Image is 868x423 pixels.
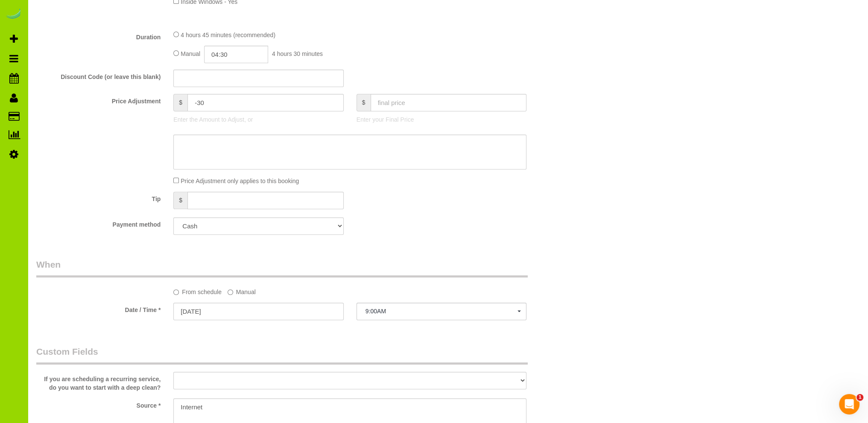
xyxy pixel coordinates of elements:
span: $ [173,192,187,209]
label: Price Adjustment [30,94,167,105]
label: Manual [228,285,256,296]
label: Tip [30,192,167,203]
label: Payment method [30,217,167,229]
label: From schedule [173,285,222,296]
input: final price [371,94,527,111]
input: Manual [228,289,233,295]
p: Enter the Amount to Adjust, or [173,115,343,124]
label: If you are scheduling a recurring service, do you want to start with a deep clean? [30,372,167,392]
label: Date / Time * [30,303,167,314]
span: $ [173,94,187,111]
p: Enter your Final Price [357,115,526,124]
span: 9:00AM [365,308,517,315]
img: Automaid Logo [5,9,22,20]
input: MM/DD/YYYY [173,303,343,320]
span: Price Adjustment only applies to this booking [181,178,299,184]
span: 4 hours 45 minutes (recommended) [181,32,275,38]
span: 1 [856,394,863,401]
legend: When [36,258,528,277]
button: 9:00AM [357,303,526,320]
label: Discount Code (or leave this blank) [30,70,167,81]
span: Manual [181,50,200,57]
input: From schedule [173,289,179,295]
iframe: Intercom live chat [839,394,859,414]
span: 4 hours 30 minutes [272,50,323,57]
legend: Custom Fields [36,345,528,365]
label: Source * [30,398,167,410]
span: $ [357,94,371,111]
label: Duration [30,30,167,41]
